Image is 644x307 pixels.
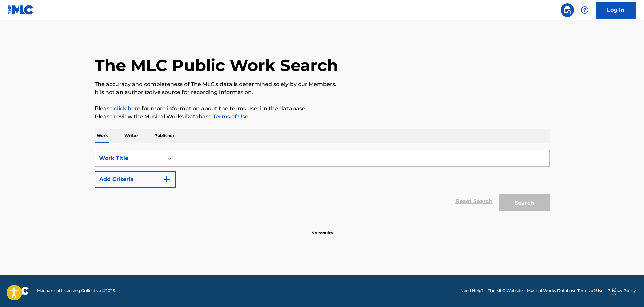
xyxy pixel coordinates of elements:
[95,80,550,88] p: The accuracy and completeness of The MLC's data is determined solely by our Members.
[581,6,589,14] img: help
[607,288,636,294] a: Privacy Policy
[527,288,603,294] a: Musical Works Database Terms of Use
[95,88,550,96] p: It is not an authoritative source for recording information.
[578,3,591,17] div: Help
[37,288,115,294] span: Mechanical Licensing Collective © 2025
[122,129,140,143] p: Writer
[95,104,550,113] p: Please for more information about the terms used in the database.
[99,154,160,162] div: Work Title
[596,2,636,19] a: Log In
[488,288,523,294] a: The MLC Website
[152,129,176,143] p: Publisher
[212,113,248,120] a: Terms of Use
[95,129,110,143] p: Work
[163,175,171,183] img: 9d2ae6d4665cec9f34b9.svg
[612,281,616,302] div: Drag
[114,105,140,112] a: click here
[610,275,644,307] iframe: Chat Widget
[95,113,550,121] p: Please review the Musical Works Database
[95,55,338,75] h1: The MLC Public Work Search
[8,5,34,15] img: MLC Logo
[95,171,176,188] button: Add Criteria
[561,3,574,17] a: Public Search
[563,6,571,14] img: search
[8,287,29,295] img: logo
[311,222,333,236] p: No results
[95,150,550,215] form: Search Form
[460,288,484,294] a: Need Help?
